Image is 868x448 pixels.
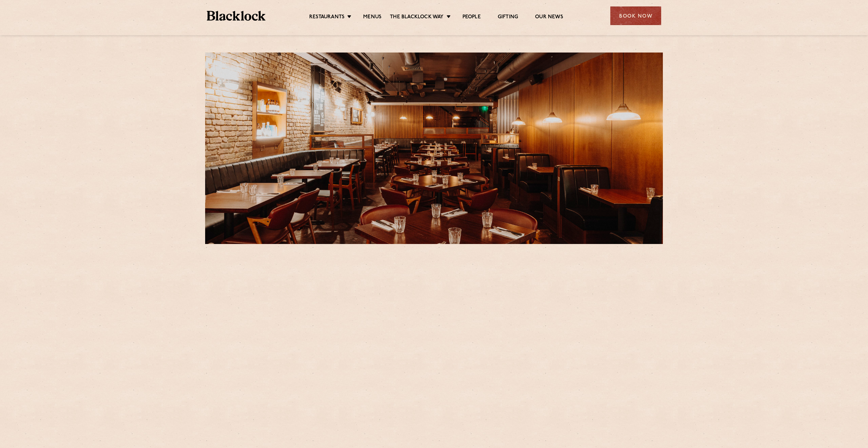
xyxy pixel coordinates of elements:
[309,14,344,21] a: Restaurants
[207,11,265,21] img: BL_Textured_Logo-footer-cropped.svg
[462,14,481,21] a: People
[390,14,443,21] a: The Blacklock Way
[535,14,563,21] a: Our News
[610,6,661,25] div: Book Now
[498,14,518,21] a: Gifting
[363,14,381,21] a: Menus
